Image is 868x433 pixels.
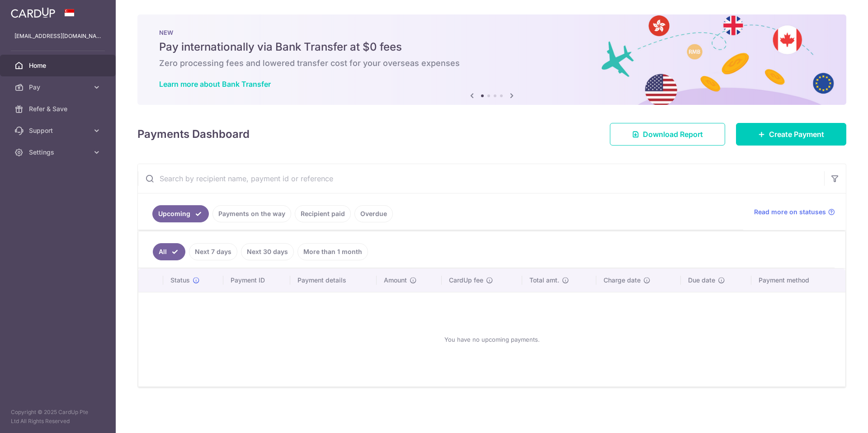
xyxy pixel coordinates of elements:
span: CardUp fee [449,276,483,285]
div: You have no upcoming payments. [149,300,835,379]
span: Charge date [604,276,641,285]
p: NEW [159,29,825,36]
span: Status [170,276,190,285]
span: Pay [29,83,89,92]
span: Download Report [643,129,703,140]
img: Bank transfer banner [137,14,846,105]
span: Refer & Save [29,104,89,113]
h5: Pay internationally via Bank Transfer at $0 fees [159,40,825,54]
p: [EMAIL_ADDRESS][DOMAIN_NAME] [14,32,101,41]
a: All [153,243,185,260]
span: Support [29,126,89,135]
span: Total amt. [529,276,559,285]
h4: Payments Dashboard [137,126,250,142]
th: Payment method [751,268,845,292]
a: Download Report [610,123,725,146]
a: Learn more about Bank Transfer [159,80,271,89]
a: Read more on statuses [754,207,835,216]
span: Settings [29,148,89,157]
th: Payment ID [223,268,290,292]
span: Due date [688,276,715,285]
th: Payment details [290,268,377,292]
a: Next 30 days [241,243,294,260]
a: Next 7 days [189,243,237,260]
img: CardUp [11,7,55,18]
span: Read more on statuses [754,207,826,216]
input: Search by recipient name, payment id or reference [138,164,824,193]
a: Overdue [354,205,393,222]
span: Home [29,61,89,70]
a: More than 1 month [297,243,368,260]
span: Amount [384,276,407,285]
span: Create Payment [769,129,824,140]
h6: Zero processing fees and lowered transfer cost for your overseas expenses [159,58,825,69]
a: Payments on the way [212,205,291,222]
a: Create Payment [736,123,846,146]
a: Recipient paid [295,205,351,222]
a: Upcoming [152,205,209,222]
